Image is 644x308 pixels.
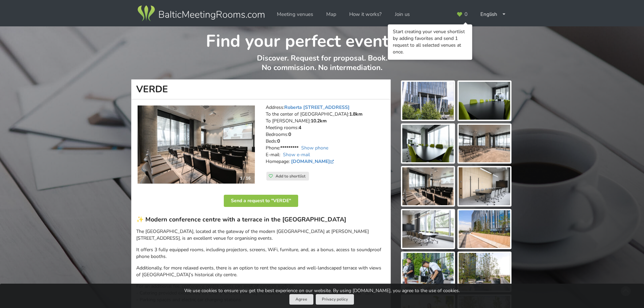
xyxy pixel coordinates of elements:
a: How it works? [344,8,386,21]
img: VERDE | Riga | Event place - gallery picture [459,167,510,205]
strong: 10.2km [311,118,327,124]
p: Additionally, for more relaxed events, there is an option to rent the spacious and well-landscape... [136,265,386,278]
span: 0 [464,12,468,17]
img: Baltic Meeting Rooms [136,4,266,23]
img: VERDE | Riga | Event place - gallery picture [459,82,510,120]
img: VERDE | Riga | Event place - gallery picture [402,210,454,248]
a: Conference centre | Riga | VERDE 1 / 16 [138,105,255,184]
h1: VERDE [131,79,391,99]
button: Agree [289,294,313,305]
div: Start creating your venue shortlist by adding favorites and send 1 request to all selected venues... [393,28,467,55]
a: Map [321,8,341,21]
img: VERDE | Riga | Event place - gallery picture [402,167,454,205]
h1: Find your perfect event space [132,26,512,52]
strong: 0 [277,138,280,144]
button: Send a request to "VERDE" [224,195,298,207]
img: VERDE | Riga | Event place - gallery picture [402,82,454,120]
p: It offers 3 fully equipped rooms, including projectors, screens, WiFi, furniture, and, as a bonus... [136,246,386,260]
div: 1 / 16 [236,173,255,183]
a: Show e-mail [283,151,310,158]
a: Meeting venues [272,8,318,21]
address: Address: To the center of [GEOGRAPHIC_DATA]: To [PERSON_NAME]: Meeting rooms: Bedrooms: Beds: Pho... [266,104,386,172]
p: For an additional fee, conference centre clients can avail of services such as: - Catering provid... [136,283,386,303]
h3: ✨ Modern conference centre with a terrace in the [GEOGRAPHIC_DATA] [136,216,386,223]
img: VERDE | Riga | Event place - gallery picture [402,253,454,291]
img: VERDE | Riga | Event place - gallery picture [402,125,454,163]
a: Privacy policy [316,294,354,305]
img: VERDE | Riga | Event place - gallery picture [459,253,510,291]
img: Conference centre | Riga | VERDE [138,105,255,184]
strong: 1.8km [349,111,362,117]
strong: 0 [288,131,291,138]
a: Roberta [STREET_ADDRESS] [284,104,350,111]
p: The [GEOGRAPHIC_DATA], located at the gateway of the modern [GEOGRAPHIC_DATA] at [PERSON_NAME][ST... [136,228,386,242]
p: Discover. Request for proposal. Book. No commission. No intermediation. [132,53,512,79]
strong: 4 [299,124,301,131]
a: Join us [390,8,414,21]
img: VERDE | Riga | Event place - gallery picture [459,125,510,163]
img: VERDE | Riga | Event place - gallery picture [459,210,510,248]
a: Show phone [301,145,328,151]
span: Add to shortlist [276,173,306,179]
a: [DOMAIN_NAME] [291,158,335,165]
div: English [476,8,511,21]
